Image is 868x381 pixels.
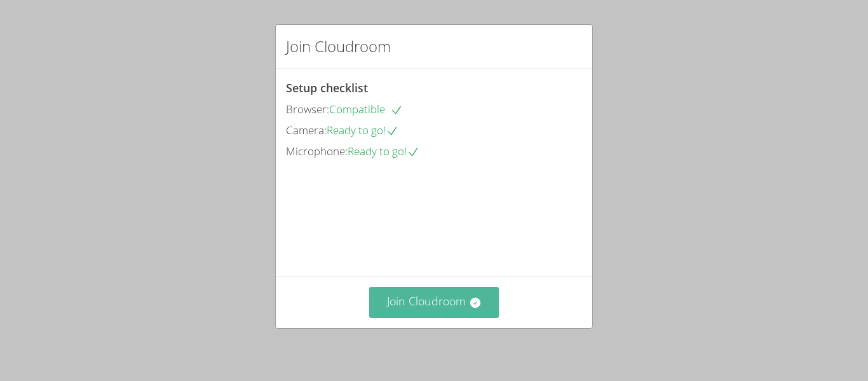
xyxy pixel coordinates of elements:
span: Ready to go! [327,123,398,137]
span: Camera: [286,123,327,137]
span: Compatible [329,102,403,116]
span: Ready to go! [348,144,419,158]
span: Setup checklist [286,80,368,95]
span: Browser: [286,102,329,116]
span: Microphone: [286,144,348,158]
h2: Join Cloudroom [286,35,391,58]
button: Join Cloudroom [369,287,499,318]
